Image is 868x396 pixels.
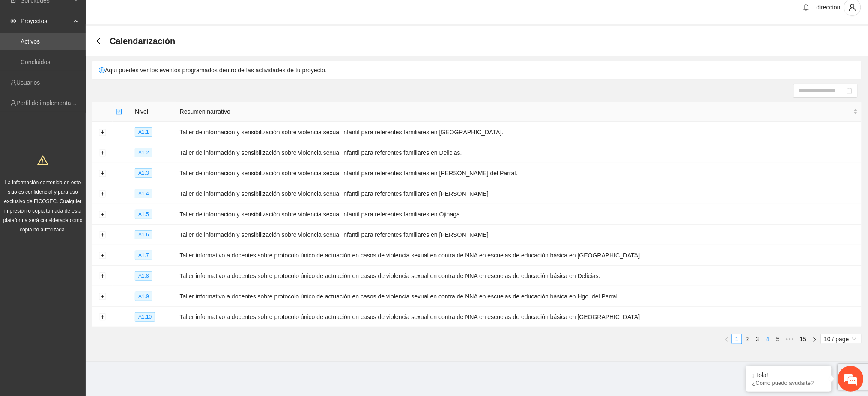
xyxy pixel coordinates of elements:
a: 2 [743,334,752,344]
li: 5 [773,334,783,344]
button: Expand row [99,170,106,177]
li: Previous Page [722,334,732,344]
td: Taller informativo a docentes sobre protocolo único de actuación en casos de violencia sexual en ... [176,266,862,286]
td: Taller de información y sensibilización sobre violencia sexual infantil para referentes familiare... [176,163,862,183]
span: user [844,3,861,11]
span: left [724,337,729,342]
div: ¡Hola! [752,372,825,378]
a: Concluidos [21,59,50,65]
td: Taller de información y sensibilización sobre violencia sexual infantil para referentes familiare... [176,225,862,245]
span: A1.7 [135,251,152,260]
span: Resumen narrativo [180,107,852,116]
div: Minimizar ventana de chat en vivo [140,4,161,25]
span: right [812,337,817,342]
td: Taller de información y sensibilización sobre violencia sexual infantil para referentes familiare... [176,204,862,225]
td: Taller informativo a docentes sobre protocolo único de actuación en casos de violencia sexual en ... [176,307,862,327]
li: Next 5 Pages [783,334,797,344]
span: A1.10 [135,312,155,322]
th: Resumen narrativo [176,102,862,122]
li: 4 [763,334,773,344]
span: A1.3 [135,168,152,178]
span: bell [800,4,813,11]
a: Activos [21,38,40,45]
td: Taller de información y sensibilización sobre violencia sexual infantil para referentes familiare... [176,122,862,142]
span: check-square [116,109,122,115]
button: Expand row [99,150,106,157]
span: Calendarización [110,34,175,48]
button: bell [799,0,813,14]
span: A1.2 [135,148,152,157]
button: Expand row [99,232,106,239]
span: La información contenida en este sitio es confidencial y para uso exclusivo de FICOSEC. Cualquier... [3,180,83,233]
li: Next Page [810,334,820,344]
div: Chatee con nosotros ahora [45,44,144,55]
div: Back [96,38,103,45]
span: A1.6 [135,230,152,239]
span: Proyectos [21,12,71,30]
p: ¿Cómo puedo ayudarte? [752,380,825,386]
span: A1.4 [135,189,152,198]
span: A1.9 [135,292,152,301]
span: A1.8 [135,271,152,281]
button: Expand row [99,273,106,280]
button: Expand row [99,191,106,198]
a: Perfil de implementadora [16,100,83,106]
button: right [810,334,820,344]
a: 5 [773,334,783,344]
td: Taller de información y sensibilización sobre violencia sexual infantil para referentes familiare... [176,142,862,163]
span: eye [10,18,16,24]
button: Expand row [99,252,106,259]
button: Expand row [99,314,106,321]
textarea: Escriba su mensaje y pulse “Intro” [4,233,163,263]
span: Estamos en línea. [50,114,118,201]
span: warning [37,155,48,166]
span: ••• [783,334,797,344]
li: 2 [742,334,752,344]
button: Expand row [99,129,106,136]
td: Taller de información y sensibilización sobre violencia sexual infantil para referentes familiare... [176,183,862,204]
a: 15 [797,334,809,344]
span: A1.5 [135,210,152,219]
a: 1 [732,334,742,344]
button: Expand row [99,211,106,218]
a: 4 [763,334,773,344]
td: Taller informativo a docentes sobre protocolo único de actuación en casos de violencia sexual en ... [176,245,862,266]
span: A1.1 [135,127,152,137]
li: 1 [732,334,742,344]
span: exclamation-circle [99,67,105,73]
a: Usuarios [16,79,40,86]
th: Nivel [131,102,176,122]
span: direccion [817,4,841,11]
span: 10 / page [824,334,858,344]
div: Aquí puedes ver los eventos programados dentro de las actividades de tu proyecto. [92,61,861,79]
div: Page Size [821,334,862,344]
button: Expand row [99,293,106,300]
td: Taller informativo a docentes sobre protocolo único de actuación en casos de violencia sexual en ... [176,286,862,307]
button: left [722,334,732,344]
span: arrow-left [96,38,103,44]
a: 3 [753,334,762,344]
